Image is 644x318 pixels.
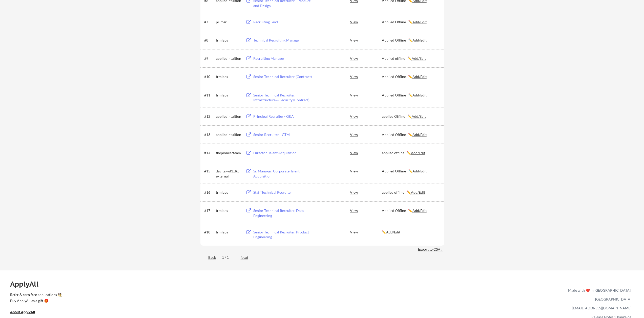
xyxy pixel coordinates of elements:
[350,206,382,215] div: View
[216,56,241,61] div: appliedintuition
[204,132,214,137] div: #13
[412,132,427,137] u: Add/Edit
[382,38,440,43] div: Applied Offline ✏️
[350,17,382,26] div: View
[382,93,440,98] div: Applied Offline ✏️
[350,54,382,63] div: View
[350,90,382,100] div: View
[382,190,440,195] div: applied offline ✏️
[253,38,316,43] div: Technical Recruiting Manager
[412,93,427,97] u: Add/Edit
[411,151,425,155] u: Add/Edit
[204,19,214,25] div: #7
[412,74,427,79] u: Add/Edit
[350,188,382,197] div: View
[204,230,214,235] div: #18
[204,74,214,79] div: #10
[253,169,316,178] div: Sr. Manager, Corporate Talent Acquisition
[204,38,214,43] div: #8
[10,309,42,316] a: About ApplyAll
[382,150,440,155] div: applied offline ✏️
[253,93,316,103] div: Senior Technical Recruiter, Infrastructure & Security (Contract)
[204,93,214,98] div: #11
[350,166,382,175] div: View
[253,19,316,25] div: Recruiting Lead
[382,230,440,235] div: ✏️
[382,132,440,137] div: Applied Offline ✏️
[10,299,61,303] div: Buy ApplyAll as a gift 🎁
[216,190,241,195] div: trmlabs
[216,132,241,137] div: appliedintuition
[10,298,61,305] a: Buy ApplyAll as a gift 🎁
[204,150,214,155] div: #14
[412,56,426,61] u: Add/Edit
[253,208,316,218] div: Senior Technical Recruiter, Data Engineering
[382,19,440,25] div: Applied Offline ✏️
[216,74,241,79] div: trmlabs
[253,132,316,137] div: Senior Recruiter - GTM
[10,293,462,298] a: Refer & earn free applications 👯‍♀️
[204,208,214,213] div: #17
[411,190,425,194] u: Add/Edit
[412,20,427,24] u: Add/Edit
[572,306,631,310] a: [EMAIL_ADDRESS][DOMAIN_NAME]
[412,208,427,213] u: Add/Edit
[216,114,241,119] div: appliedintuition
[350,130,382,139] div: View
[216,208,241,213] div: trmlabs
[412,38,427,42] u: Add/Edit
[216,93,241,98] div: trmlabs
[216,150,241,155] div: thepioneerteam
[412,169,427,173] u: Add/Edit
[253,230,316,240] div: Senior Technical Recruiter, Product Engineering
[10,280,44,288] div: ApplyAll
[350,112,382,121] div: View
[382,74,440,79] div: Applied Offline ✏️
[204,190,214,195] div: #16
[253,56,316,61] div: Recruiting Manager
[216,230,241,235] div: trmlabs
[350,35,382,45] div: View
[566,286,631,304] div: Made with ❤️ in [GEOGRAPHIC_DATA], [GEOGRAPHIC_DATA]
[350,72,382,81] div: View
[253,150,316,155] div: Director, Talent Acquisition
[412,114,426,118] u: Add/Edit
[382,208,440,213] div: Applied Offline ✏️
[418,247,444,252] div: Export to CSV ↓
[253,190,316,195] div: Staff Technical Recruiter
[382,56,440,61] div: Applied offline ✏️
[350,227,382,236] div: View
[386,230,400,234] u: Add/Edit
[382,114,440,119] div: applied Offline ✏️
[253,74,316,79] div: Senior Technical Recruiter (Contract)
[216,169,241,178] div: davita.wd1.dkc_external
[222,255,235,260] div: 1 / 1
[204,169,214,174] div: #15
[204,56,214,61] div: #9
[10,310,35,314] u: About ApplyAll
[204,114,214,119] div: #12
[350,148,382,157] div: View
[216,19,241,25] div: primer
[200,255,216,260] div: Back
[216,38,241,43] div: trmlabs
[253,114,316,119] div: Principal Recruiter - G&A
[382,169,440,174] div: Applied Offline ✏️
[241,255,254,260] div: Next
